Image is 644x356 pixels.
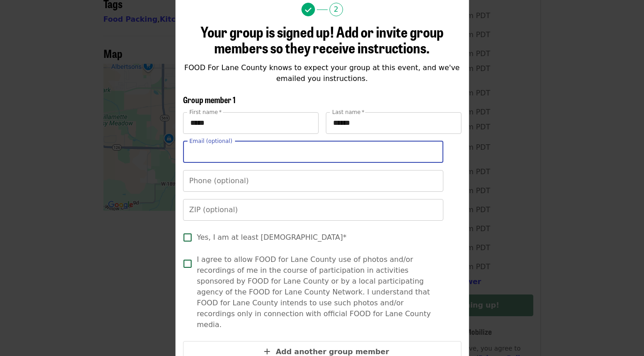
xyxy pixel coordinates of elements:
[189,109,222,115] label: First name
[305,6,311,14] i: check icon
[189,138,232,144] label: Email (optional)
[183,170,443,192] input: Phone (optional)
[183,141,443,163] input: Email (optional)
[201,21,444,58] span: Your group is signed up! Add or invite group members so they receive instructions.
[326,112,461,134] input: Last name
[197,232,347,243] span: Yes, I am at least [DEMOGRAPHIC_DATA]*
[329,3,343,16] span: 2
[197,254,438,330] span: I agree to allow FOOD for Lane County use of photos and/or recordings of me in the course of part...
[183,112,319,134] input: First name
[264,347,270,356] i: plus icon
[183,199,443,221] input: ZIP (optional)
[332,109,364,115] label: Last name
[184,63,460,83] span: FOOD For Lane County knows to expect your group at this event, and we've emailed you instructions.
[183,94,235,105] span: Group member 1
[276,347,389,356] span: Add another group member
